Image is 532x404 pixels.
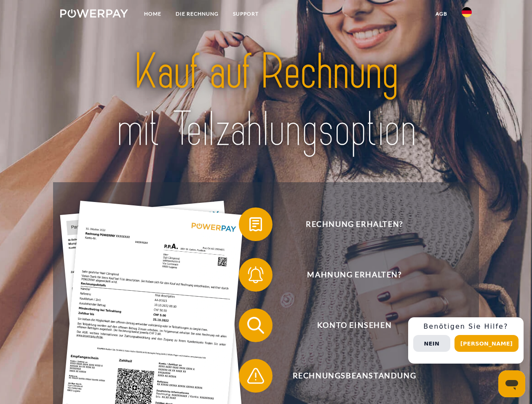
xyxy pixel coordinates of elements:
span: Rechnung erhalten? [251,207,457,241]
div: Schnellhilfe [408,317,524,364]
a: DIE RECHNUNG [168,6,226,21]
button: Rechnungsbeanstandung [239,359,458,393]
a: Home [137,6,168,21]
img: qb_warning.svg [245,365,266,386]
button: Rechnung erhalten? [239,207,458,241]
a: agb [428,6,454,21]
span: Mahnung erhalten? [251,258,457,292]
button: Mahnung erhalten? [239,258,458,292]
iframe: Schaltfläche zum Öffnen des Messaging-Fensters [498,370,525,397]
span: Rechnungsbeanstandung [251,359,457,393]
img: title-powerpay_de.svg [80,40,452,161]
img: qb_bell.svg [245,264,266,285]
span: Konto einsehen [251,308,457,342]
button: Konto einsehen [239,308,458,342]
img: de [462,7,472,17]
img: qb_bill.svg [245,214,266,235]
button: [PERSON_NAME] [454,335,519,352]
button: Nein [413,335,450,352]
img: qb_search.svg [245,315,266,336]
img: logo-powerpay-white.svg [60,9,128,18]
a: SUPPORT [226,6,266,21]
h3: Benötigen Sie Hilfe? [413,322,519,331]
